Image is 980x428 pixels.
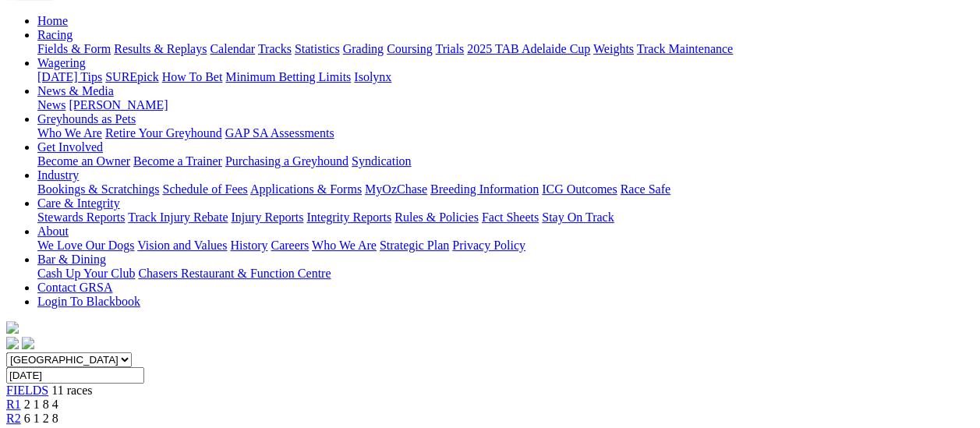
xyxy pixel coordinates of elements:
a: Trials [435,42,464,55]
a: Who We Are [37,126,102,140]
a: Grading [343,42,384,55]
a: How To Bet [162,70,223,83]
a: Rules & Policies [394,210,479,224]
a: Syndication [352,154,411,168]
img: facebook.svg [6,337,19,349]
a: Statistics [295,42,340,55]
a: News [37,98,65,111]
div: Bar & Dining [37,267,974,281]
a: Cash Up Your Club [37,267,135,280]
div: Wagering [37,70,974,84]
a: Wagering [37,56,86,69]
a: Who We Are [312,239,377,252]
a: Fields & Form [37,42,111,55]
a: News & Media [37,84,114,97]
a: Become an Owner [37,154,130,168]
img: logo-grsa-white.png [6,321,19,334]
a: Results & Replays [114,42,207,55]
div: Get Involved [37,154,974,168]
a: Coursing [387,42,433,55]
a: Integrity Reports [306,210,391,224]
a: Industry [37,168,79,182]
div: Greyhounds as Pets [37,126,974,140]
a: Home [37,14,68,27]
a: Injury Reports [231,210,303,224]
a: Privacy Policy [452,239,525,252]
a: R1 [6,398,21,411]
a: Tracks [258,42,292,55]
div: Racing [37,42,974,56]
a: Login To Blackbook [37,295,140,308]
a: Calendar [210,42,255,55]
a: Contact GRSA [37,281,112,294]
a: Greyhounds as Pets [37,112,136,126]
a: Vision and Values [137,239,227,252]
div: About [37,239,974,253]
a: Chasers Restaurant & Function Centre [138,267,331,280]
a: Breeding Information [430,182,539,196]
a: GAP SA Assessments [225,126,334,140]
a: Track Maintenance [637,42,733,55]
a: SUREpick [105,70,158,83]
a: Retire Your Greyhound [105,126,222,140]
a: Race Safe [620,182,670,196]
a: MyOzChase [365,182,427,196]
a: Stay On Track [542,210,614,224]
a: Care & Integrity [37,196,120,210]
a: [DATE] Tips [37,70,102,83]
a: Bookings & Scratchings [37,182,159,196]
a: Become a Trainer [133,154,222,168]
div: Industry [37,182,974,196]
a: Purchasing a Greyhound [225,154,348,168]
a: [PERSON_NAME] [69,98,168,111]
input: Select date [6,367,144,384]
a: Racing [37,28,73,41]
a: FIELDS [6,384,48,397]
span: 6 1 2 8 [24,412,58,425]
a: We Love Our Dogs [37,239,134,252]
a: Track Injury Rebate [128,210,228,224]
a: Applications & Forms [250,182,362,196]
a: Schedule of Fees [162,182,247,196]
a: 2025 TAB Adelaide Cup [467,42,590,55]
span: 11 races [51,384,92,397]
a: About [37,225,69,238]
a: Fact Sheets [482,210,539,224]
a: Weights [593,42,634,55]
a: Strategic Plan [380,239,449,252]
a: R2 [6,412,21,425]
img: twitter.svg [22,337,34,349]
a: Careers [271,239,309,252]
a: Isolynx [354,70,391,83]
a: ICG Outcomes [542,182,617,196]
a: History [230,239,267,252]
a: Stewards Reports [37,210,125,224]
div: Care & Integrity [37,210,974,225]
a: Minimum Betting Limits [225,70,351,83]
a: Get Involved [37,140,103,154]
span: 2 1 8 4 [24,398,58,411]
a: Bar & Dining [37,253,106,266]
div: News & Media [37,98,974,112]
